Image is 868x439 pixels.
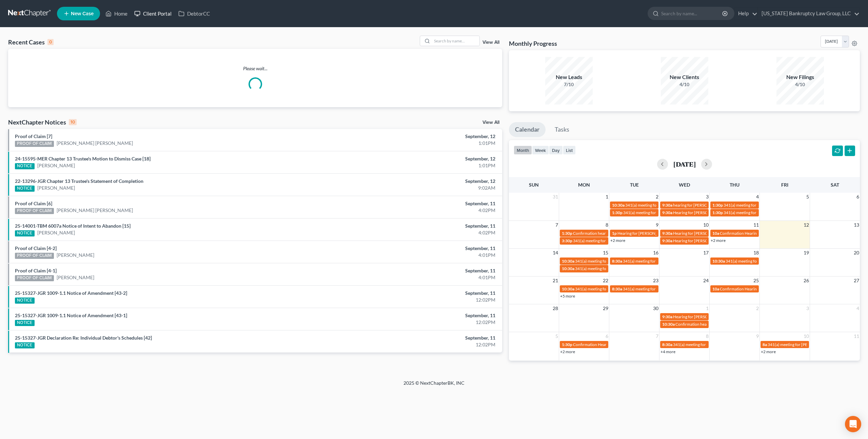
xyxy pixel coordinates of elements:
div: 4:02PM [340,207,495,214]
span: 3 [705,193,709,201]
span: 2 [755,304,759,312]
div: PROOF OF CLAIM [15,275,54,281]
div: NOTICE [15,298,35,304]
span: 341(a) meeting for [PERSON_NAME] & [PERSON_NAME] [673,342,774,347]
span: 25 [753,276,759,285]
span: 1 [605,193,609,201]
a: 25-15327-JGR 1009-1.1 Notice of Amendment [43-2] [15,290,127,296]
span: Hearing for [PERSON_NAME] [617,231,670,236]
div: September, 11 [340,290,495,297]
a: 25-14001-TBM 6007a Notice of Intent to Abandon [15] [15,223,131,229]
span: 26 [803,276,810,285]
span: 8a [763,342,767,347]
span: 3:30p [562,238,572,243]
span: 27 [853,276,860,285]
span: Wed [679,182,690,188]
span: 10a [712,231,719,236]
a: 25-15327-JGR Declaration Re: Individual Debtor's Schedules [42] [15,335,152,341]
span: 10:30a [612,203,625,208]
div: 4/10 [776,81,824,88]
span: 341(a) meeting for [PERSON_NAME] [623,210,689,215]
span: Tue [630,182,639,188]
span: 13 [853,221,860,229]
h3: Monthly Progress [509,39,557,47]
span: 5 [555,332,559,340]
span: Hearing for [PERSON_NAME] [673,314,726,319]
div: 7/10 [545,81,593,88]
div: 0 [47,39,54,45]
span: 9 [755,332,759,340]
span: 21 [552,276,559,285]
span: 11 [853,332,860,340]
a: [PERSON_NAME] [57,274,94,281]
a: 24-15595-MER Chapter 13 Trustee's Motion to Dismiss Case [18] [15,156,151,161]
span: 16 [652,249,659,257]
span: 1 [705,304,709,312]
a: Help [735,7,757,20]
span: 11 [753,221,759,229]
span: 9:30a [662,203,672,208]
span: 8:30a [612,286,622,291]
span: 10:30a [562,259,574,264]
span: Thu [730,182,739,188]
span: 29 [602,304,609,312]
span: Confirmation hearing for [PERSON_NAME] [675,322,752,327]
a: Proof of Claim [7] [15,133,52,139]
a: 22-13296-JGR Chapter 13 Trustee's Statement of Completion [15,178,143,184]
span: 7 [555,221,559,229]
span: 22 [602,276,609,285]
a: [US_STATE] Bankruptcy Law Group, LLC [758,7,860,20]
div: NOTICE [15,186,35,192]
span: 2 [655,193,659,201]
span: Hearing for [PERSON_NAME] [673,238,726,243]
div: 12:02PM [340,319,495,326]
div: September, 12 [340,133,495,140]
span: 1p [612,231,617,236]
span: 23 [652,276,659,285]
div: PROOF OF CLAIM [15,208,54,214]
a: [PERSON_NAME] [37,162,75,169]
div: PROOF OF CLAIM [15,253,54,259]
span: 10:30a [562,266,574,271]
span: 341(a) meeting for [PERSON_NAME] [575,286,640,291]
div: 4/10 [661,81,708,88]
span: 10a [712,286,719,291]
span: 8 [605,221,609,229]
div: New Clients [661,73,708,81]
div: 4:02PM [340,229,495,236]
span: 341(a) meeting for Trinity [PERSON_NAME] [623,286,701,291]
span: 10 [703,221,709,229]
span: Sun [529,182,539,188]
button: list [563,146,576,155]
a: +2 more [761,349,776,354]
span: 4 [755,193,759,201]
div: NOTICE [15,163,35,169]
div: NOTICE [15,342,35,348]
a: DebtorCC [175,7,213,20]
span: Fri [781,182,788,188]
span: 6 [605,332,609,340]
span: New Case [71,11,94,16]
span: Mon [578,182,590,188]
div: 4:01PM [340,252,495,259]
span: 8 [705,332,709,340]
span: 19 [803,249,810,257]
span: 341(a) meeting for [PERSON_NAME] [575,266,640,271]
span: 28 [552,304,559,312]
div: 2025 © NextChapterBK, INC [241,380,627,392]
a: 25-15327-JGR 1009-1.1 Notice of Amendment [43-1] [15,312,127,318]
span: 1:30p [712,210,723,215]
h2: [DATE] [673,160,696,168]
span: 341(a) meeting for [PERSON_NAME] & [PERSON_NAME] [623,259,724,264]
span: 4 [856,304,860,312]
div: 4:01PM [340,274,495,281]
div: September, 11 [340,200,495,207]
span: 341(a) meeting for [PERSON_NAME] [724,210,789,215]
span: 12 [803,221,810,229]
div: September, 11 [340,335,495,341]
span: 9 [655,221,659,229]
a: +2 more [610,238,625,243]
input: Search by name... [661,7,723,20]
span: 31 [552,193,559,201]
span: 5 [806,193,810,201]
